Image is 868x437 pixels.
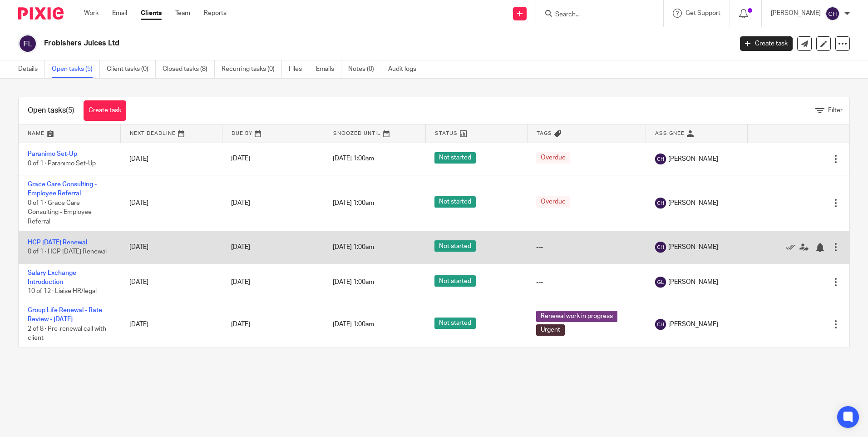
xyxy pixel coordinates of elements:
img: Pixie [18,7,64,20]
a: Group Life Renewal - Rate Review - [DATE] [28,307,102,323]
span: [DATE] [231,321,250,328]
span: 0 of 1 · HCP [DATE] Renewal [28,249,107,255]
span: [DATE] 1:00am [333,321,374,328]
span: [PERSON_NAME] [668,199,718,208]
p: [PERSON_NAME] [771,9,821,18]
span: [DATE] 1:00am [333,156,374,162]
a: Team [175,9,190,18]
img: svg%3E [655,154,666,164]
span: [DATE] [231,200,250,206]
a: Open tasks (5) [52,60,100,78]
img: svg%3E [655,277,666,288]
img: svg%3E [18,34,37,53]
a: Closed tasks (8) [163,60,215,78]
img: svg%3E [655,198,666,209]
span: [DATE] 1:00am [333,279,374,285]
td: [DATE] [120,143,222,175]
a: Audit logs [388,60,423,78]
span: Renewal work in progress [536,311,617,322]
span: 0 of 1 · Paranimo Set-Up [28,160,96,167]
a: Recurring tasks (0) [222,60,282,78]
a: Emails [316,60,341,78]
span: Not started [434,240,476,252]
td: [DATE] [120,301,222,347]
span: Not started [434,196,476,208]
a: Details [18,60,45,78]
span: Filter [828,107,843,114]
span: [DATE] [231,244,250,250]
a: Email [112,9,127,18]
a: HCP [DATE] Renewal [28,239,87,246]
a: Paranimo Set-Up [28,151,77,157]
img: svg%3E [655,319,666,330]
input: Search [554,11,636,19]
div: --- [536,243,636,252]
span: [PERSON_NAME] [668,320,718,329]
span: Tags [537,131,552,136]
td: [DATE] [120,175,222,231]
span: Overdue [536,152,570,164]
span: 2 of 8 · Pre-renewal call with client [28,326,106,342]
a: Clients [141,9,162,18]
a: Create task [84,100,126,121]
img: svg%3E [825,6,840,21]
a: Files [289,60,309,78]
td: [DATE] [120,263,222,301]
span: [DATE] 1:00am [333,200,374,206]
span: Not started [434,152,476,164]
a: Grace Care Consulting - Employee Referral [28,181,97,197]
td: [DATE] [120,231,222,263]
span: 0 of 1 · Grace Care Consulting - Employee Referral [28,200,92,225]
a: Create task [740,36,793,51]
span: [PERSON_NAME] [668,243,718,252]
a: Reports [204,9,227,18]
span: (5) [66,107,74,114]
img: svg%3E [655,242,666,253]
span: [PERSON_NAME] [668,154,718,164]
span: [DATE] 1:00am [333,244,374,250]
span: Urgent [536,324,565,336]
span: Not started [434,318,476,329]
span: Snoozed Until [333,131,381,136]
h2: Frobishers Juices Ltd [44,39,590,48]
span: Get Support [686,10,720,16]
span: Status [435,131,458,136]
a: Mark as done [786,243,799,252]
span: Not started [434,275,476,287]
span: [PERSON_NAME] [668,278,718,287]
span: Overdue [536,196,570,208]
span: [DATE] [231,279,250,285]
span: 10 of 12 · Liaise HR/legal [28,288,97,295]
a: Salary Exchange Introduction [28,270,76,285]
a: Work [84,9,99,18]
span: [DATE] [231,156,250,162]
h1: Open tasks [28,106,74,115]
a: Notes (0) [348,60,381,78]
a: Client tasks (0) [107,60,156,78]
div: --- [536,278,636,287]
